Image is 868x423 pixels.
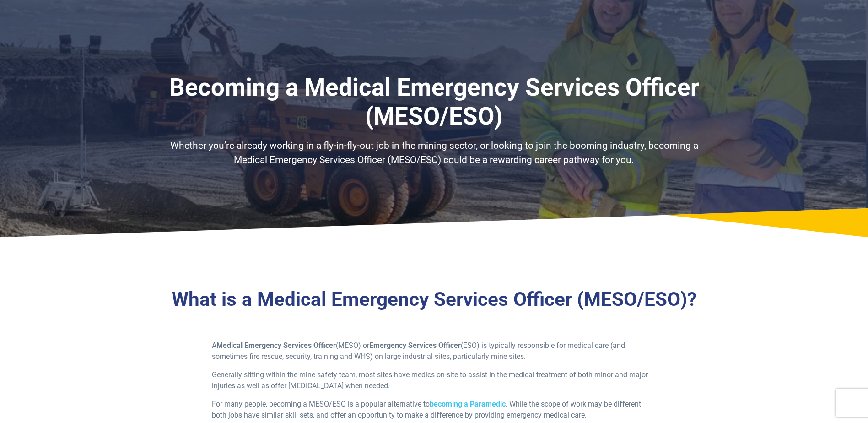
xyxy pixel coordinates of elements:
h1: Becoming a Medical Emergency Services Officer (MESO/ESO) [167,73,702,131]
p: Whether you’re already working in a fly-in-fly-out job in the mining sector, or looking to join t... [167,139,702,168]
h3: What is a Medical Emergency Services Officer (MESO/ESO)? [167,288,702,311]
p: Generally sitting within the mine safety team, most sites have medics on-site to assist in the me... [212,369,656,391]
p: For many people, becoming a MESO/ESO is a popular alternative to . While the scope of work may be... [212,399,656,421]
strong: Emergency Services Officer [369,341,461,350]
strong: Medical Emergency Services Officer [216,341,336,350]
a: becoming a Paramedic [430,400,506,408]
p: A (MESO) or (ESO) is typically responsible for medical care (and sometimes fire rescue, security,... [212,340,656,362]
